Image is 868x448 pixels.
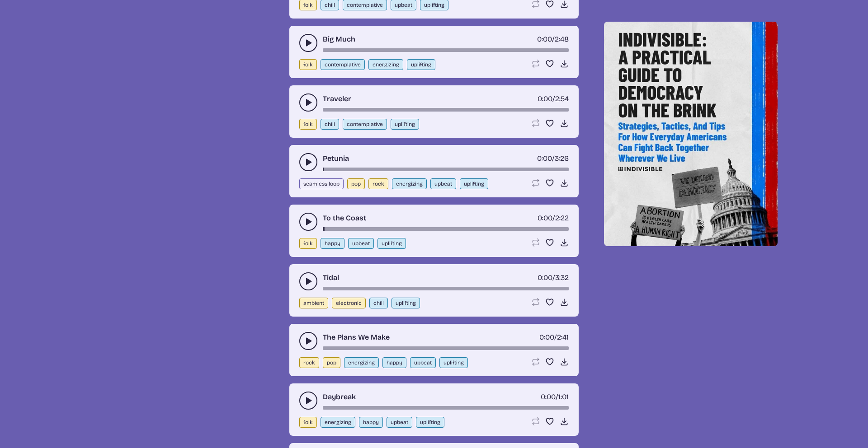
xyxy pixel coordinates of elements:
div: song-time-bar [323,48,569,52]
button: electronic [332,298,366,308]
button: play-pause toggle [299,272,317,290]
button: Favorite [545,238,554,247]
button: Favorite [545,178,554,187]
button: uplifting [391,119,419,130]
button: uplifting [377,238,406,249]
img: Help save our democracy! [604,22,778,246]
span: 3:32 [555,273,569,282]
button: energizing [368,59,403,70]
span: timer [537,35,552,43]
div: song-time-bar [323,287,569,290]
button: play-pause toggle [299,332,317,350]
div: / [537,34,569,45]
button: pop [323,357,340,368]
span: timer [538,214,552,222]
span: 3:26 [555,154,569,163]
a: Petunia [323,153,349,164]
button: uplifting [439,357,468,368]
button: Favorite [545,59,554,68]
div: / [538,213,569,224]
div: song-time-bar [323,406,569,410]
button: upbeat [410,357,436,368]
button: Loop [531,357,540,366]
span: 2:48 [555,35,569,43]
button: happy [321,238,344,249]
button: folk [299,417,317,428]
span: timer [539,333,554,341]
button: uplifting [407,59,435,70]
button: Loop [531,59,540,68]
button: chill [369,298,388,308]
span: 2:41 [557,333,569,341]
div: / [538,272,569,283]
button: seamless loop [299,178,344,189]
button: play-pause toggle [299,213,317,231]
button: happy [359,417,383,428]
button: Favorite [545,298,554,307]
button: energizing [344,357,379,368]
button: happy [382,357,406,368]
button: contemplative [321,59,365,70]
button: rock [368,178,388,189]
div: / [539,332,569,343]
a: Traveler [323,93,351,104]
button: Loop [531,238,540,247]
button: Loop [531,119,540,128]
span: timer [541,392,556,401]
button: play-pause toggle [299,34,317,52]
a: Tidal [323,272,339,283]
div: / [537,153,569,164]
div: / [541,392,569,402]
button: Favorite [545,417,554,426]
button: ambient [299,298,328,308]
button: play-pause toggle [299,392,317,410]
button: play-pause toggle [299,153,317,171]
button: upbeat [430,178,456,189]
a: The Plans We Make [323,332,390,343]
button: energizing [321,417,355,428]
button: pop [347,178,365,189]
button: folk [299,119,317,130]
span: timer [538,94,552,103]
button: uplifting [460,178,488,189]
button: Favorite [545,119,554,128]
button: uplifting [392,298,420,308]
div: song-time-bar [323,227,569,231]
button: energizing [392,178,427,189]
button: Loop [531,417,540,426]
button: Favorite [545,357,554,366]
button: folk [299,238,317,249]
div: song-time-bar [323,108,569,112]
button: upbeat [348,238,374,249]
span: timer [537,154,552,163]
a: Big Much [323,34,355,45]
div: song-time-bar [323,346,569,350]
button: rock [299,357,319,368]
button: contemplative [343,119,387,130]
button: upbeat [387,417,412,428]
button: uplifting [416,417,444,428]
button: chill [321,119,339,130]
button: Loop [531,298,540,307]
button: play-pause toggle [299,93,317,112]
a: Daybreak [323,392,356,402]
span: timer [538,273,552,282]
button: folk [299,59,317,70]
button: Loop [531,178,540,187]
span: 2:54 [555,94,569,103]
div: / [538,93,569,104]
span: 2:22 [555,214,569,222]
a: To the Coast [323,213,366,224]
span: 1:01 [558,392,569,401]
div: song-time-bar [323,168,569,171]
